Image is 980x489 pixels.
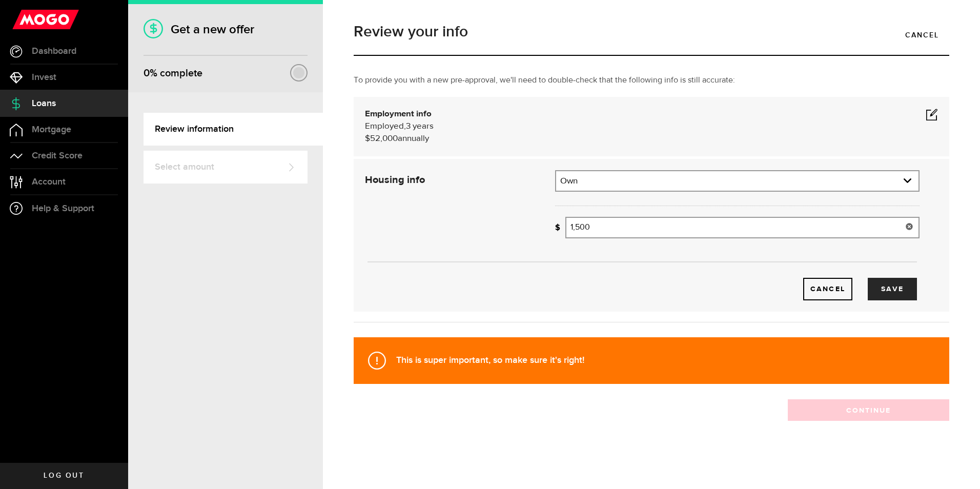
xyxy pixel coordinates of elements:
[144,64,202,83] div: % complete
[32,47,76,56] span: Dashboard
[404,122,406,131] span: ,
[365,175,425,185] strong: Housing info
[365,122,404,131] span: Employed
[396,355,584,365] strong: This is super important, so make sure it's right!
[44,472,84,479] span: Log out
[32,151,83,160] span: Credit Score
[365,134,398,143] span: $52,000
[354,74,949,87] p: To provide you with a new pre-approval, we'll need to double-check that the following info is sti...
[868,278,917,300] button: Save
[144,113,323,146] a: Review information
[788,399,949,421] button: Continue
[144,67,150,79] span: 0
[32,125,71,134] span: Mortgage
[895,24,949,46] a: Cancel
[8,4,39,35] button: Open LiveChat chat widget
[144,22,308,37] h1: Get a new offer
[406,122,434,131] span: 3 years
[32,99,56,108] span: Loans
[398,134,429,143] span: annually
[354,24,949,39] h1: Review your info
[32,177,66,187] span: Account
[365,110,432,118] b: Employment info
[32,204,94,213] span: Help & Support
[556,171,918,191] a: expand select
[32,73,56,82] span: Invest
[803,278,852,300] a: Cancel
[144,151,308,184] a: Select amount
